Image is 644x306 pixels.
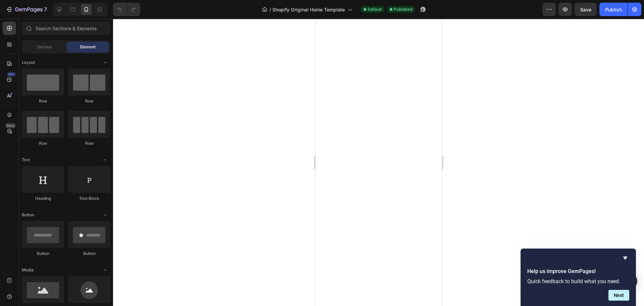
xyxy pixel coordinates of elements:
button: Publish [599,3,628,16]
button: 7 [3,3,50,16]
div: Row [68,140,110,146]
span: Published [394,6,412,12]
span: Element [80,44,96,50]
input: Search Sections & Elements [22,21,110,35]
h2: Help us improve GemPages! [527,267,629,275]
div: Row [68,98,110,104]
span: Layout [22,59,35,65]
p: 7 [44,5,47,13]
div: 450 [6,72,16,77]
span: Toggle open [100,210,110,220]
span: Button [22,212,34,218]
span: Shopify Original Home Template [272,6,345,13]
span: Save [580,7,591,12]
div: Button [22,251,64,257]
div: Heading [22,195,64,202]
span: Toggle open [100,155,110,165]
span: Toggle open [100,57,110,68]
div: Text Block [68,195,110,202]
span: Media [22,267,34,273]
span: / [269,6,271,13]
div: Beta [5,123,16,128]
div: Publish [605,6,622,13]
button: Hide survey [621,254,629,262]
span: Default [368,6,382,12]
span: Text [22,157,30,163]
div: Row [22,140,64,146]
span: Section [37,44,52,50]
p: Quick feedback to build what you need. [527,278,629,285]
div: Button [68,251,110,257]
div: Row [22,98,64,104]
button: Next question [608,290,629,301]
div: Undo/Redo [113,3,140,16]
span: Toggle open [100,265,110,275]
div: Help us improve GemPages! [527,254,629,301]
iframe: Design area [316,19,442,306]
button: Save [575,3,597,16]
